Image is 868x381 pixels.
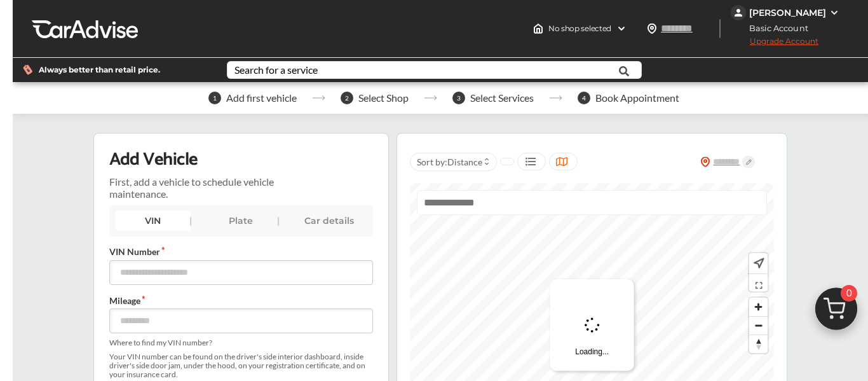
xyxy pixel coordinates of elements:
[595,92,679,104] span: Book Appointment
[549,95,562,100] img: stepper-arrow.e24c07c6.svg
[109,246,373,257] label: VIN Number
[731,5,746,20] img: jVpblrzwTbfkPYzPPzSLxeg0AAAAASUVORK5CYII=
[749,335,768,353] button: Reset bearing to north
[700,156,710,167] img: location_vector_orange.38f05af8.svg
[203,211,278,231] div: Plate
[749,7,826,18] div: [PERSON_NAME]
[806,282,867,343] img: cart_icon.3d0951e8.svg
[470,92,534,104] span: Select Services
[226,92,297,104] span: Add first vehicle
[550,279,634,371] div: Loading...
[341,92,353,104] span: 2
[719,19,721,38] img: header-divider.bc55588e.svg
[234,65,318,75] div: Search for a service
[533,24,543,34] img: header-home-logo.8d720a4f.svg
[109,338,373,347] span: Where to find my VIN number?
[116,211,191,231] div: VIN
[841,285,857,301] span: 0
[616,24,627,34] img: header-down-arrow.9dd2ce7d.svg
[312,95,325,100] img: stepper-arrow.e24c07c6.svg
[749,316,768,335] button: Zoom out
[749,298,768,316] button: Zoom in
[109,176,294,200] p: First, add a vehicle to schedule vehicle maintenance.
[109,149,198,170] p: Add Vehicle
[751,256,764,270] img: recenter.ce011a49.svg
[23,64,32,75] img: dollor_label_vector.a70140d1.svg
[291,211,366,231] div: Car details
[417,156,482,167] span: Sort by :
[358,92,409,104] span: Select Shop
[731,36,818,52] span: Upgrade Account
[447,156,482,167] span: Distance
[647,24,657,34] img: location_vector.a44bc228.svg
[39,66,160,74] span: Always better than retail price.
[452,92,465,104] span: 3
[829,8,839,18] img: WGsFRI8htEPBVLJbROoPRyZpYNWhNONpIPPETTm6eUC0GeLEiAAAAAElFTkSuQmCC
[208,92,221,104] span: 1
[732,22,818,35] span: Basic Account
[548,24,611,34] span: No shop selected
[578,92,590,104] span: 4
[109,352,373,379] span: Your VIN number can be found on the driver's side interior dashboard, inside driver's side door j...
[424,95,437,100] img: stepper-arrow.e24c07c6.svg
[109,295,373,306] label: Mileage
[749,317,768,335] span: Zoom out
